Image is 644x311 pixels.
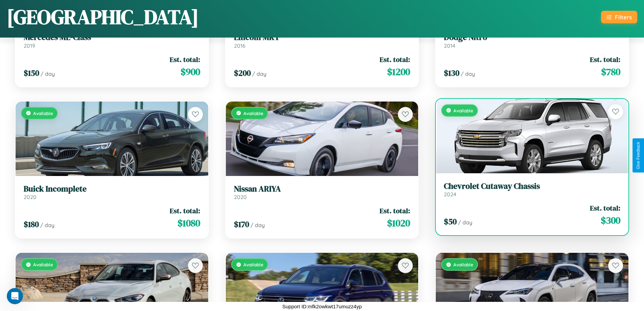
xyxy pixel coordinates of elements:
[170,206,200,216] span: Est. total:
[40,222,54,228] span: / day
[234,184,410,201] a: Nissan ARIYA2020
[234,219,249,230] span: $ 170
[461,70,475,77] span: / day
[243,262,263,267] span: Available
[380,206,410,216] span: Est. total:
[252,70,266,77] span: / day
[615,14,632,21] div: Filters
[234,32,410,42] h3: Lincoln MKT
[387,216,410,230] span: $ 1020
[444,191,456,198] span: 2024
[24,184,200,201] a: Buick Incomplete2020
[453,262,473,267] span: Available
[24,67,39,79] span: $ 150
[24,32,200,42] h3: Mercedes ML-Class
[234,32,410,49] a: Lincoln MKT2016
[33,110,53,116] span: Available
[24,42,35,49] span: 2019
[601,11,637,23] button: Filters
[33,262,53,267] span: Available
[590,203,620,213] span: Est. total:
[234,67,251,79] span: $ 200
[24,219,39,230] span: $ 180
[24,184,200,194] h3: Buick Incomplete
[177,216,200,230] span: $ 1080
[243,110,263,116] span: Available
[590,54,620,64] span: Est. total:
[601,65,620,79] span: $ 780
[444,32,620,49] a: Dodge Nitro2014
[24,32,200,49] a: Mercedes ML-Class2019
[444,216,457,227] span: $ 50
[41,70,55,77] span: / day
[380,54,410,64] span: Est. total:
[282,302,362,311] p: Support ID: mfk2owkwt17umuzz4yp
[601,214,620,227] span: $ 300
[636,142,641,169] div: Give Feedback
[387,65,410,79] span: $ 1200
[458,219,472,226] span: / day
[251,222,265,228] span: / day
[444,67,459,79] span: $ 130
[444,42,455,49] span: 2014
[181,65,200,79] span: $ 900
[7,3,199,31] h1: [GEOGRAPHIC_DATA]
[444,32,620,42] h3: Dodge Nitro
[234,194,247,200] span: 2020
[444,181,620,191] h3: Chevrolet Cutaway Chassis
[24,194,37,200] span: 2020
[7,288,23,304] iframe: Intercom live chat
[170,54,200,64] span: Est. total:
[234,184,410,194] h3: Nissan ARIYA
[444,181,620,198] a: Chevrolet Cutaway Chassis2024
[234,42,245,49] span: 2016
[453,108,473,113] span: Available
